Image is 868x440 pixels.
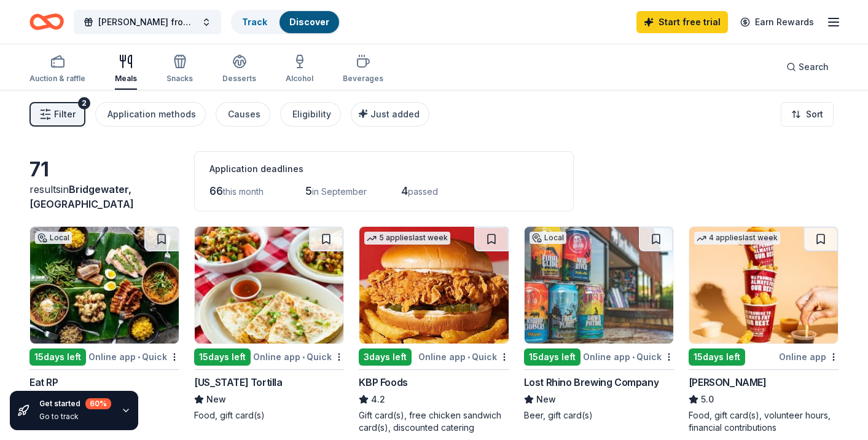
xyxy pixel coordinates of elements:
[78,97,90,109] div: 2
[166,74,193,84] div: Snacks
[289,17,329,27] a: Discover
[524,348,581,366] div: 15 days left
[206,392,226,407] span: New
[689,409,839,434] div: Food, gift card(s), volunteer hours, financial contributions
[166,49,193,90] button: Snacks
[209,184,223,197] span: 66
[115,49,137,90] button: Meals
[418,349,509,364] div: Online app Quick
[401,184,408,197] span: 4
[701,392,714,407] span: 5.0
[312,186,367,197] span: in September
[799,60,829,74] span: Search
[29,7,64,36] a: Home
[228,107,260,122] div: Causes
[29,183,134,210] span: Bridgewater, [GEOGRAPHIC_DATA]
[195,227,343,344] img: Image for California Tortilla
[115,74,137,84] div: Meals
[29,182,179,211] div: results
[694,232,780,245] div: 4 applies last week
[108,107,196,122] div: Application methods
[29,226,179,422] a: Image for Eat RPLocal15days leftOnline app•QuickEat RPNewFood, gift card(s)
[74,10,221,34] button: [PERSON_NAME] from the Heart
[689,375,767,390] div: [PERSON_NAME]
[806,107,823,122] span: Sort
[524,226,674,422] a: Image for Lost Rhino Brewing CompanyLocal15days leftOnline app•QuickLost Rhino Brewing CompanyNew...
[689,227,838,344] img: Image for Sheetz
[524,409,674,422] div: Beer, gift card(s)
[222,49,256,90] button: Desserts
[30,227,179,344] img: Image for Eat RP
[359,409,509,434] div: Gift card(s), free chicken sandwich card(s), discounted catering
[343,49,383,90] button: Beverages
[583,349,674,364] div: Online app Quick
[776,55,839,79] button: Search
[88,349,179,364] div: Online app Quick
[39,412,111,422] div: Go to track
[292,107,331,122] div: Eligibility
[35,232,72,244] div: Local
[530,232,566,244] div: Local
[280,102,341,127] button: Eligibility
[779,349,839,364] div: Online app
[364,232,450,245] div: 5 applies last week
[29,102,85,127] button: Filter2
[194,226,344,422] a: Image for California Tortilla15days leftOnline app•Quick[US_STATE] TortillaNewFood, gift card(s)
[525,227,673,344] img: Image for Lost Rhino Brewing Company
[371,392,385,407] span: 4.2
[209,162,558,176] div: Application deadlines
[467,352,470,362] span: •
[95,102,206,127] button: Application methods
[524,375,659,390] div: Lost Rhino Brewing Company
[29,348,86,366] div: 15 days left
[194,348,251,366] div: 15 days left
[370,109,420,119] span: Just added
[302,352,305,362] span: •
[194,409,344,422] div: Food, gift card(s)
[98,15,197,29] span: [PERSON_NAME] from the Heart
[286,49,313,90] button: Alcohol
[29,157,179,182] div: 71
[194,375,282,390] div: [US_STATE] Tortilla
[733,11,821,33] a: Earn Rewards
[39,398,111,409] div: Get started
[85,398,111,409] div: 60 %
[216,102,270,127] button: Causes
[359,227,508,344] img: Image for KBP Foods
[351,102,429,127] button: Just added
[286,74,313,84] div: Alcohol
[231,10,340,34] button: TrackDiscover
[29,74,85,84] div: Auction & raffle
[359,226,509,434] a: Image for KBP Foods5 applieslast week3days leftOnline app•QuickKBP Foods4.2Gift card(s), free chi...
[222,74,256,84] div: Desserts
[689,348,745,366] div: 15 days left
[632,352,635,362] span: •
[54,107,76,122] span: Filter
[223,186,264,197] span: this month
[689,226,839,434] a: Image for Sheetz4 applieslast week15days leftOnline app[PERSON_NAME]5.0Food, gift card(s), volunt...
[408,186,438,197] span: passed
[536,392,556,407] span: New
[359,348,412,366] div: 3 days left
[636,11,728,33] a: Start free trial
[29,49,85,90] button: Auction & raffle
[343,74,383,84] div: Beverages
[242,17,267,27] a: Track
[781,102,834,127] button: Sort
[29,183,134,210] span: in
[305,184,312,197] span: 5
[359,375,407,390] div: KBP Foods
[253,349,344,364] div: Online app Quick
[29,375,58,390] div: Eat RP
[138,352,140,362] span: •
